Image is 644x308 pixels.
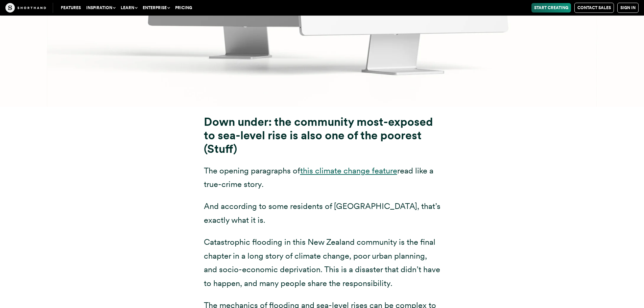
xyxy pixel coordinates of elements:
[300,166,397,175] a: this climate change feature
[58,3,84,13] a: Features
[5,3,46,13] img: The Craft
[204,199,440,227] p: And according to some residents of [GEOGRAPHIC_DATA], that’s exactly what it is.
[617,3,639,13] a: Sign in
[204,115,433,156] strong: Down under: the community most-exposed to sea-level rise is also one of the poorest (Stuff)
[118,3,140,13] button: Learn
[172,3,195,13] a: Pricing
[84,3,118,13] button: Inspiration
[531,3,571,13] a: Start Creating
[204,164,440,192] p: The opening paragraphs of read like a true-crime story.
[204,235,440,290] p: Catastrophic flooding in this New Zealand community is the final chapter in a long story of clima...
[574,3,614,13] a: Contact Sales
[140,3,172,13] button: Enterprise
